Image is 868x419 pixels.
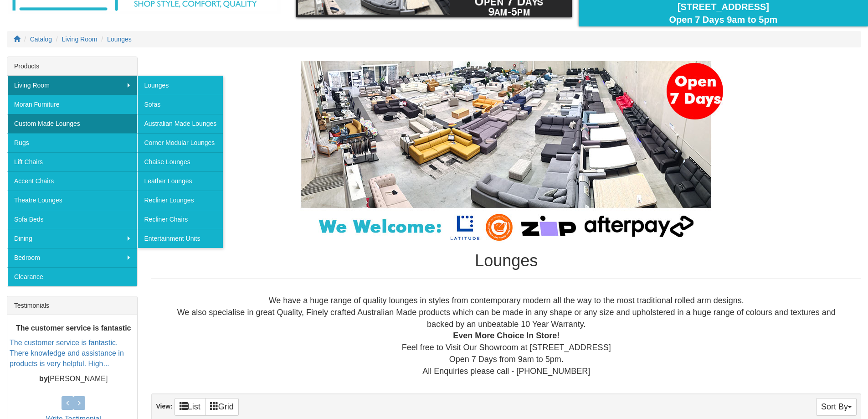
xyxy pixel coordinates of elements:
[7,133,137,152] a: Rugs
[453,331,560,340] b: Even More Choice In Store!
[175,398,205,416] a: List
[137,133,223,152] a: Corner Modular Lounges
[7,248,137,267] a: Bedroom
[816,398,857,416] button: Sort By
[7,171,137,191] a: Accent Chairs
[30,36,52,43] a: Catalog
[159,295,854,377] div: We have a huge range of quality lounges in styles from contemporary modern all the way to the mos...
[7,267,137,286] a: Clearance
[7,95,137,114] a: Moran Furniture
[137,76,223,95] a: Lounges
[137,95,223,114] a: Sofas
[137,191,223,210] a: Recliner Lounges
[137,229,223,248] a: Entertainment Units
[137,171,223,191] a: Leather Lounges
[137,210,223,229] a: Recliner Chairs
[10,339,124,367] a: The customer service is fantastic. There knowledge and assistance in products is very helpful. Hi...
[10,374,137,384] p: [PERSON_NAME]
[278,61,734,243] img: Lounges
[7,191,137,210] a: Theatre Lounges
[39,375,48,383] b: by
[62,36,98,43] a: Living Room
[7,152,137,171] a: Lift Chairs
[7,296,137,315] div: Testimonials
[151,252,861,270] h1: Lounges
[7,229,137,248] a: Dining
[7,114,137,133] a: Custom Made Lounges
[107,36,132,43] a: Lounges
[16,324,131,332] b: The customer service is fantastic
[137,114,223,133] a: Australian Made Lounges
[7,76,137,95] a: Living Room
[205,398,239,416] a: Grid
[7,210,137,229] a: Sofa Beds
[156,403,172,410] strong: View:
[7,57,137,76] div: Products
[137,152,223,171] a: Chaise Lounges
